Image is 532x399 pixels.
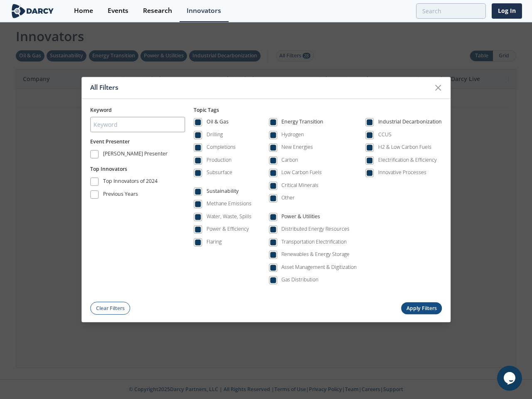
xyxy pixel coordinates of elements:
[207,131,223,138] div: Drilling
[281,144,313,151] div: New Energies
[90,138,130,145] span: Event Presenter
[194,106,219,113] span: Topic Tags
[10,4,55,18] img: logo-wide.svg
[281,118,323,128] div: Energy Transition
[281,182,318,189] div: Critical Minerals
[281,251,350,259] div: Renewables & Energy Storage
[90,117,185,132] input: Keyword
[378,169,426,177] div: Innovative Processes
[103,150,167,160] div: [PERSON_NAME] Presenter
[207,238,222,246] div: Flaring
[492,3,522,19] a: Log In
[281,195,295,202] div: Other
[281,238,347,246] div: Transportation Electrification
[103,190,138,200] div: Previous Years
[281,226,350,233] div: Distributed Energy Resources
[378,144,431,151] div: H2 & Low Carbon Fuels
[207,156,232,164] div: Production
[378,118,442,128] div: Industrial Decarbonization
[207,226,249,233] div: Power & Efficiency
[90,138,130,145] button: Event Presenter
[207,213,251,220] div: Water, Waste, Spills
[103,177,158,187] div: Top Innovators of 2024
[281,264,357,271] div: Asset Management & Digitization
[497,366,524,391] iframe: chat widget
[207,169,232,177] div: Subsurface
[90,165,127,172] span: Top Innovators
[207,200,251,208] div: Methane Emissions
[90,80,430,96] div: All Filters
[378,156,437,164] div: Electrification & Efficiency
[90,106,112,113] span: Keyword
[90,302,130,315] button: Clear Filters
[281,213,320,223] div: Power & Utilities
[90,165,127,173] button: Top Innovators
[281,131,304,138] div: Hydrogen
[74,7,93,14] div: Home
[378,131,392,138] div: CCUS
[416,3,486,19] input: Advanced Search
[281,156,298,164] div: Carbon
[187,7,221,14] div: Innovators
[207,144,236,151] div: Completions
[108,7,128,14] div: Events
[207,187,239,197] div: Sustainability
[401,303,442,315] button: Apply Filters
[281,276,318,284] div: Gas Distribution
[281,169,322,177] div: Low Carbon Fuels
[143,7,172,14] div: Research
[207,118,229,128] div: Oil & Gas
